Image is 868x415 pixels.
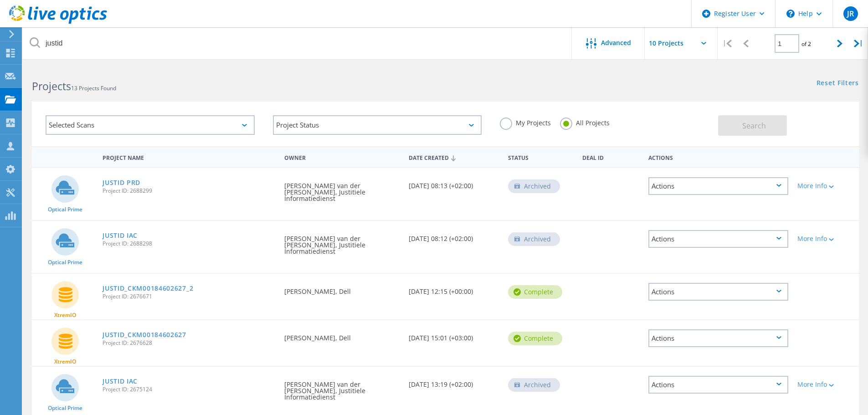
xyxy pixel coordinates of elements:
[103,179,140,186] a: JUSTID PRD
[103,294,275,299] span: Project ID: 2676671
[103,378,138,384] a: JUSTID IAC
[801,40,811,48] span: of 2
[273,115,482,135] div: Project Status
[280,149,404,165] div: Owner
[847,10,854,17] span: JR
[648,230,788,248] div: Actions
[560,118,610,126] label: All Projects
[508,179,560,193] div: Archived
[103,285,193,292] a: JUSTID_CKM00184602627_2
[404,274,503,304] div: [DATE] 12:15 (+00:00)
[103,340,275,346] span: Project ID: 2676628
[48,207,82,212] span: Optical Prime
[644,149,793,165] div: Actions
[404,221,503,251] div: [DATE] 08:12 (+02:00)
[797,381,854,388] div: More Info
[786,10,795,18] svg: \n
[849,27,868,60] div: |
[797,183,854,189] div: More Info
[103,232,138,239] a: JUSTID IAC
[718,115,787,136] button: Search
[280,367,404,410] div: [PERSON_NAME] van der [PERSON_NAME], Justitiele Informatiedienst
[71,84,116,92] span: 13 Projects Found
[280,221,404,264] div: [PERSON_NAME] van der [PERSON_NAME], Justitiele Informatiedienst
[508,232,560,246] div: Archived
[578,149,644,165] div: Deal Id
[103,332,186,338] a: JUSTID_CKM00184602627
[46,115,255,135] div: Selected Scans
[98,149,280,165] div: Project Name
[103,241,275,246] span: Project ID: 2688298
[23,27,572,59] input: Search projects by name, owner, ID, company, etc
[500,118,551,126] label: My Projects
[503,149,578,165] div: Status
[103,188,275,194] span: Project ID: 2688299
[648,376,788,394] div: Actions
[54,359,76,364] span: XtremIO
[648,177,788,195] div: Actions
[601,40,631,46] span: Advanced
[280,168,404,211] div: [PERSON_NAME] van der [PERSON_NAME], Justitiele Informatiedienst
[404,168,503,198] div: [DATE] 08:13 (+02:00)
[817,80,859,87] a: Reset Filters
[48,260,82,265] span: Optical Prime
[648,283,788,301] div: Actions
[508,332,562,345] div: Complete
[54,313,76,318] span: XtremIO
[648,329,788,347] div: Actions
[718,27,736,60] div: |
[742,121,766,131] span: Search
[404,367,503,397] div: [DATE] 13:19 (+02:00)
[280,320,404,350] div: [PERSON_NAME], Dell
[404,320,503,350] div: [DATE] 15:01 (+03:00)
[508,285,562,299] div: Complete
[9,19,107,26] a: Live Optics Dashboard
[404,149,503,166] div: Date Created
[797,236,854,242] div: More Info
[48,405,82,411] span: Optical Prime
[280,274,404,304] div: [PERSON_NAME], Dell
[32,79,71,93] b: Projects
[508,378,560,392] div: Archived
[103,387,275,392] span: Project ID: 2675124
